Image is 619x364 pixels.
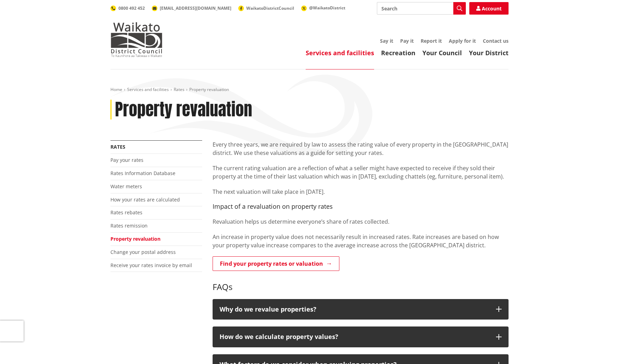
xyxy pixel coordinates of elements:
input: Search input [377,2,466,15]
p: Every three years, we are required by law to assess the rating value of every property in the [GE... [213,140,509,157]
span: WaikatoDistrictCouncil [246,5,294,11]
a: How your rates are calculated [110,196,180,203]
a: 0800 492 452 [110,5,145,11]
p: Why do we revalue properties? [220,306,489,313]
a: Your Council [422,49,462,57]
span: @WaikatoDistrict [309,5,345,11]
a: Recreation [381,49,415,57]
h4: Impact of a revaluation on property rates [213,203,509,210]
p: An increase in property value does not necessarily result in increased rates. Rate increases are ... [213,233,509,249]
a: @WaikatoDistrict [301,5,345,11]
a: Pay it [400,38,414,44]
a: Account [469,2,509,15]
h3: FAQs [213,272,509,292]
a: Services and facilities [306,49,374,57]
a: Property revaluation [110,235,160,242]
a: Water meters [110,183,142,190]
p: How do we calculate property values? [220,333,489,340]
a: Say it [380,38,393,44]
a: Find your property rates or valuation [213,256,339,271]
nav: breadcrumb [110,87,509,93]
a: WaikatoDistrictCouncil [238,5,294,11]
img: Waikato District Council - Te Kaunihera aa Takiwaa o Waikato [110,22,163,57]
span: [EMAIL_ADDRESS][DOMAIN_NAME] [160,5,231,11]
a: Rates rebates [110,209,142,216]
a: Rates remission [110,222,148,229]
a: Receive your rates invoice by email [110,262,192,268]
span: Property revaluation [189,86,229,92]
button: How do we calculate property values? [213,326,509,347]
a: Apply for it [449,38,476,44]
a: Your District [469,49,509,57]
span: 0800 492 452 [118,5,145,11]
p: Revaluation helps us determine everyone’s share of rates collected. [213,217,509,226]
a: Home [110,86,122,92]
button: Why do we revalue properties? [213,299,509,320]
a: Rates [110,143,125,150]
a: Services and facilities [127,86,169,92]
a: Contact us [483,38,509,44]
a: Report it [421,38,442,44]
a: [EMAIL_ADDRESS][DOMAIN_NAME] [152,5,231,11]
a: Change your postal address [110,249,176,255]
p: The current rating valuation are a reflection of what a seller might have expected to receive if ... [213,164,509,181]
p: The next valuation will take place in [DATE]. [213,188,509,196]
a: Pay your rates [110,157,143,163]
a: Rates [174,86,184,92]
h1: Property revaluation [115,100,252,120]
a: Rates Information Database [110,170,175,176]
